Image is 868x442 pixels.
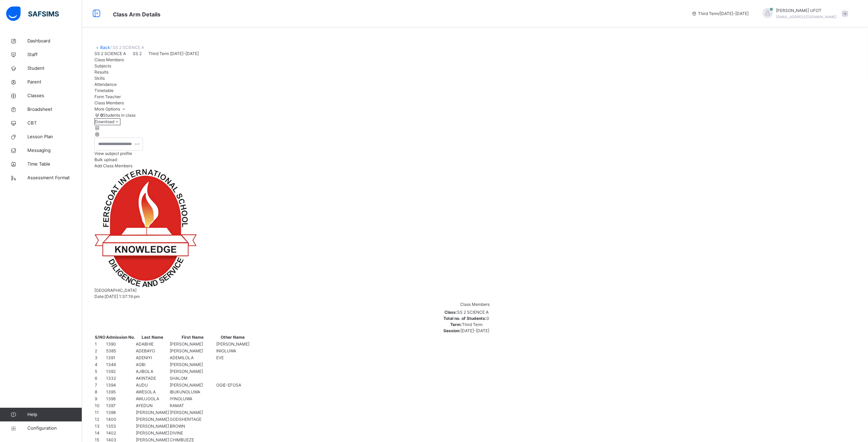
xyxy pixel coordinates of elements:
td: INIOLUWA [216,348,250,354]
span: Class Arm Details [113,11,160,18]
td: ADEBAYO [135,348,169,354]
span: Session: [444,328,461,333]
td: [PERSON_NAME] [216,341,250,348]
td: 1392 [106,368,135,375]
b: 0 [100,113,103,118]
span: Time Table [27,161,82,168]
th: Last Name [135,334,169,341]
td: 3 [94,354,106,361]
td: GODSHERITAGE [169,416,216,423]
span: SS 2 [133,51,142,56]
td: 4 [94,361,106,368]
td: IBUKUNOLUWA [169,389,216,395]
td: ADEMILOLA [169,354,216,361]
span: [DATE]-[DATE] [461,328,490,333]
span: More Options [94,106,127,112]
td: [PERSON_NAME] [169,368,216,375]
span: Timetable [94,88,114,93]
td: 1332 [106,375,135,382]
td: AJIBOLA [135,368,169,375]
div: GABRIELUFOT [756,8,852,20]
span: Class Members [94,57,124,62]
span: Bulk upload [94,157,117,162]
td: DIVINE [169,430,216,437]
span: SS 2 SCIENCE A [457,310,489,315]
td: 10 [94,402,106,409]
td: 14 [94,430,106,437]
td: 1391 [106,354,135,361]
td: 1395 [106,389,135,395]
span: Student [27,65,82,72]
span: Configuration [27,425,82,432]
td: AUDU [135,382,169,389]
th: First Name [169,334,216,341]
td: 13 [94,423,106,430]
span: Help [27,411,82,418]
span: Attendance [94,82,117,87]
td: EVE [216,354,250,361]
span: CBT [27,120,82,127]
td: [PERSON_NAME] [169,382,216,389]
td: [PERSON_NAME] [135,430,169,437]
td: 8 [94,389,106,395]
td: [PERSON_NAME] [135,423,169,430]
span: Third Term [DATE]-[DATE] [148,51,199,56]
th: S/NO [94,334,106,341]
td: [PERSON_NAME] [135,409,169,416]
td: AKINTADE [135,375,169,382]
td: 1390 [106,341,135,348]
td: [PERSON_NAME] [169,409,216,416]
span: Broadsheet [27,106,82,113]
td: AYEDUN [135,402,169,409]
a: Back [100,45,110,50]
td: AWESOLA [135,389,169,395]
span: / SS 2 SCIENCE A [110,45,144,50]
td: 9 [94,395,106,402]
span: Parent [27,79,82,86]
td: ADABHIE [135,341,169,348]
img: ferscoat.png [94,169,197,287]
span: Classes [27,92,82,99]
td: 1 [94,341,106,348]
td: AGBI [135,361,169,368]
span: Class: [444,310,457,315]
td: 11 [94,409,106,416]
td: 1396 [106,395,135,402]
td: 1394 [106,382,135,389]
span: Subjects [94,63,111,68]
td: RAMAT [169,402,216,409]
span: Class Members [94,100,124,105]
span: Skills [94,76,105,81]
img: safsims [6,6,59,21]
td: IYINOLUWA [169,395,216,402]
td: 1397 [106,402,135,409]
td: ADENIYI [135,354,169,361]
span: Messaging [27,147,82,154]
td: [PERSON_NAME] [169,361,216,368]
span: [PERSON_NAME] UFOT [776,8,837,14]
td: 7 [94,382,106,389]
td: SHALOM [169,375,216,382]
td: 1353 [106,423,135,430]
td: 12 [94,416,106,423]
th: Admission No. [106,334,135,341]
span: Add Class Members [94,163,132,168]
span: SS 2 SCIENCE A [94,51,126,56]
span: View subject profile [94,151,132,156]
td: [PERSON_NAME] [169,341,216,348]
span: Results [94,69,108,75]
span: 0 [487,316,490,321]
td: [PERSON_NAME] [169,348,216,354]
span: Third Term [462,322,483,327]
span: Form Teacher [94,94,121,99]
span: Total no. of Students: [444,316,487,321]
span: Term: [451,322,462,327]
td: OGIE-EFOSA [216,382,250,389]
span: session/term information [691,11,749,17]
td: 1400 [106,416,135,423]
span: Dashboard [27,38,82,44]
span: Date: [94,294,105,299]
span: Students in class [100,112,135,118]
span: Staff [27,51,82,58]
span: Download [95,119,114,124]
